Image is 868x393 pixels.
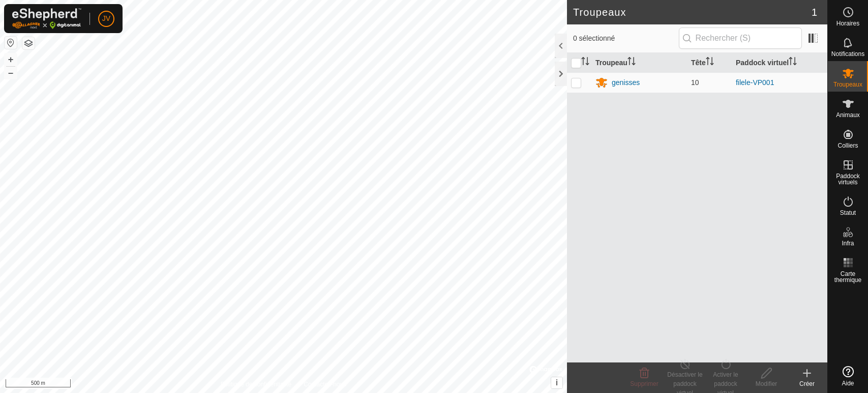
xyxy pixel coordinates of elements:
[789,59,797,67] p-sorticon: Activer pour trier
[573,33,679,44] span: 0 sélectionné
[581,59,589,67] p-sorticon: Activer pour trier
[732,53,827,73] th: Paddock virtuel
[830,271,865,283] span: Carte thermique
[836,112,860,118] span: Animaux
[746,379,787,388] div: Modifier
[221,380,291,389] a: Politique de confidentialité
[833,81,862,88] span: Troupeaux
[573,6,812,18] h2: Troupeaux
[5,53,17,66] button: +
[679,27,802,49] input: Rechercher (S)
[706,59,714,67] p-sorticon: Activer pour trier
[12,8,81,29] img: Logo Gallagher
[812,5,817,20] span: 1
[627,59,636,67] p-sorticon: Activer pour trier
[591,53,687,73] th: Troupeau
[840,210,856,216] span: Statut
[5,37,17,49] button: Réinitialiser la carte
[842,380,854,386] span: Aide
[828,362,868,390] a: Aide
[687,53,732,73] th: Tête
[22,37,35,49] button: Couches de carte
[612,77,640,88] div: genisses
[556,378,558,387] span: i
[102,13,110,24] span: JV
[691,78,699,87] span: 10
[830,173,865,185] span: Paddock virtuels
[5,67,17,79] button: –
[630,380,658,387] span: Supprimer
[787,379,827,388] div: Créer
[831,51,864,57] span: Notifications
[304,380,346,389] a: Contactez-nous
[551,377,562,388] button: i
[736,78,774,87] a: filele-VP001
[836,20,859,26] span: Horaires
[842,240,854,246] span: Infra
[837,143,858,149] span: Colliers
